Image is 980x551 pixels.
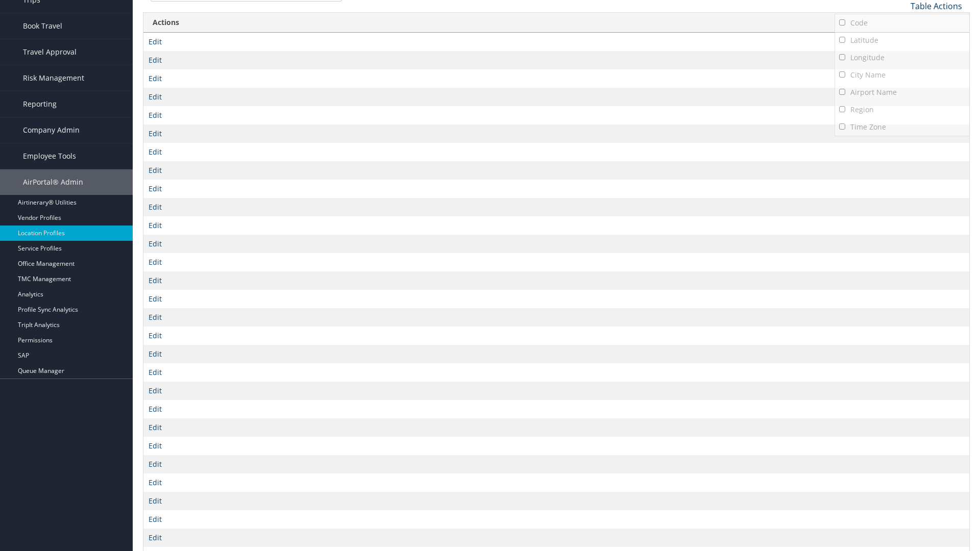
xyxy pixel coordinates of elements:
a: Airport Name [835,84,969,101]
span: AirPortal® Admin [23,169,83,195]
span: Employee Tools [23,143,76,169]
span: Travel Approval [23,39,77,65]
a: Region [835,101,969,118]
a: City Name [835,66,969,84]
a: Latitude [835,32,969,49]
a: Longitude [835,49,969,66]
a: Time Zone [835,118,969,136]
span: Reporting [23,91,57,117]
a: Code [835,14,969,32]
span: Book Travel [23,13,62,39]
span: Company Admin [23,117,80,143]
span: Risk Management [23,65,84,91]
